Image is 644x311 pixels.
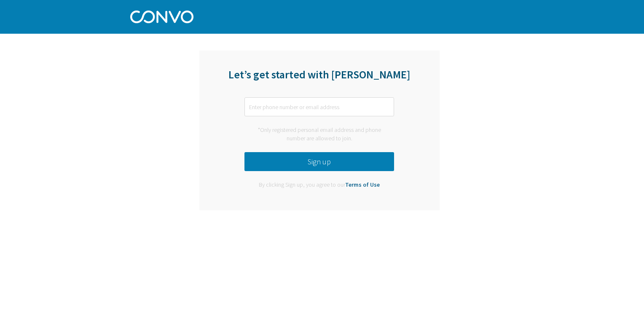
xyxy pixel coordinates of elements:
div: Let’s get started with [PERSON_NAME] [199,67,440,92]
button: Sign up [244,152,394,171]
a: Terms of Use [345,181,380,188]
img: Convo Logo [130,8,193,23]
div: *Only registered personal email address and phone number are allowed to join. [244,126,394,142]
input: Enter phone number or email address [244,97,394,116]
div: By clicking Sign up, you agree to our [252,181,386,189]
